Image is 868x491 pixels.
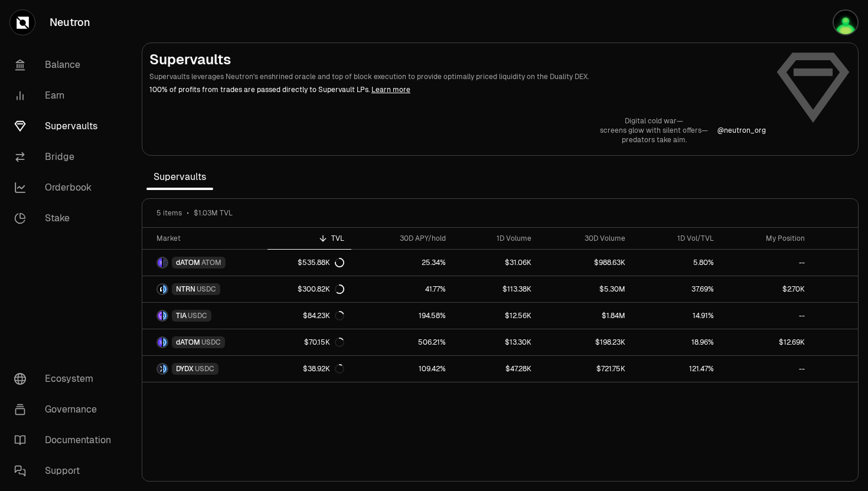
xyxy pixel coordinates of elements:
[188,311,207,320] span: USDC
[453,276,539,302] a: $113.38K
[176,311,187,320] span: TIA
[351,250,453,276] a: 25.34%
[142,356,267,382] a: DYDX LogoUSDC LogoDYDXUSDC
[5,425,128,456] a: Documentation
[304,338,344,347] div: $70.15K
[460,234,531,243] div: 1D Volume
[539,303,632,329] a: $1.84M
[142,250,267,276] a: dATOM LogoATOM LogodATOMATOM
[5,172,128,203] a: Orderbook
[156,234,260,243] div: Market
[721,303,812,329] a: --
[163,284,167,294] img: USDC Logo
[728,234,805,243] div: My Position
[267,250,352,276] a: $535.88K
[142,303,267,329] a: TIA LogoUSDC LogoTIAUSDC
[142,329,267,355] a: dATOM LogoUSDC LogodATOMUSDC
[600,116,708,145] a: Digital cold war—screens glow with silent offers—predators take aim.
[600,135,708,145] p: predators take aim.
[176,284,195,294] span: NTRN
[176,338,200,347] span: dATOM
[5,203,128,234] a: Stake
[639,234,713,243] div: 1D Vol/TVL
[195,364,214,374] span: USDC
[267,329,352,355] a: $70.15K
[5,456,128,486] a: Support
[146,165,213,189] span: Supervaults
[351,303,453,329] a: 194.58%
[267,276,352,302] a: $300.82K
[717,126,766,135] p: @ neutron_org
[721,250,812,276] a: --
[158,338,162,347] img: dATOM Logo
[546,234,625,243] div: 30D Volume
[351,329,453,355] a: 506.21%
[197,284,216,294] span: USDC
[632,250,720,276] a: 5.80%
[600,126,708,135] p: screens glow with silent offers—
[539,329,632,355] a: $198.23K
[158,284,162,294] img: NTRN Logo
[539,356,632,382] a: $721.75K
[632,276,720,302] a: 37.69%
[149,71,766,82] p: Supervaults leverages Neutron's enshrined oracle and top of block execution to provide optimally ...
[632,329,720,355] a: 18.96%
[156,208,182,218] span: 5 items
[539,276,632,302] a: $5.30M
[267,303,352,329] a: $84.23K
[351,276,453,302] a: 41.77%
[539,250,632,276] a: $988.63K
[149,50,766,69] h2: Supervaults
[453,329,539,355] a: $13.30K
[358,234,446,243] div: 30D APY/hold
[201,338,221,347] span: USDC
[158,311,162,320] img: TIA Logo
[600,116,708,126] p: Digital cold war—
[5,80,128,111] a: Earn
[163,364,167,374] img: USDC Logo
[194,208,233,218] span: $1.03M TVL
[632,356,720,382] a: 121.47%
[158,258,162,267] img: dATOM Logo
[163,311,167,320] img: USDC Logo
[5,50,128,80] a: Balance
[453,303,539,329] a: $12.56K
[721,276,812,302] a: $2.70K
[721,356,812,382] a: --
[5,142,128,172] a: Bridge
[632,303,720,329] a: 14.91%
[453,250,539,276] a: $31.06K
[163,258,167,267] img: ATOM Logo
[303,311,344,320] div: $84.23K
[453,356,539,382] a: $47.28K
[351,356,453,382] a: 109.42%
[5,111,128,142] a: Supervaults
[176,258,200,267] span: dATOM
[158,364,162,374] img: DYDX Logo
[721,329,812,355] a: $12.69K
[5,394,128,425] a: Governance
[142,276,267,302] a: NTRN LogoUSDC LogoNTRNUSDC
[298,284,344,294] div: $300.82K
[5,364,128,394] a: Ecosystem
[267,356,352,382] a: $38.92K
[201,258,221,267] span: ATOM
[717,126,766,135] a: @neutron_org
[176,364,194,374] span: DYDX
[298,258,344,267] div: $535.88K
[149,84,766,95] p: 100% of profits from trades are passed directly to Supervault LPs.
[371,85,410,94] a: Learn more
[275,234,345,243] div: TVL
[833,9,859,35] img: q2
[163,338,167,347] img: USDC Logo
[303,364,344,374] div: $38.92K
